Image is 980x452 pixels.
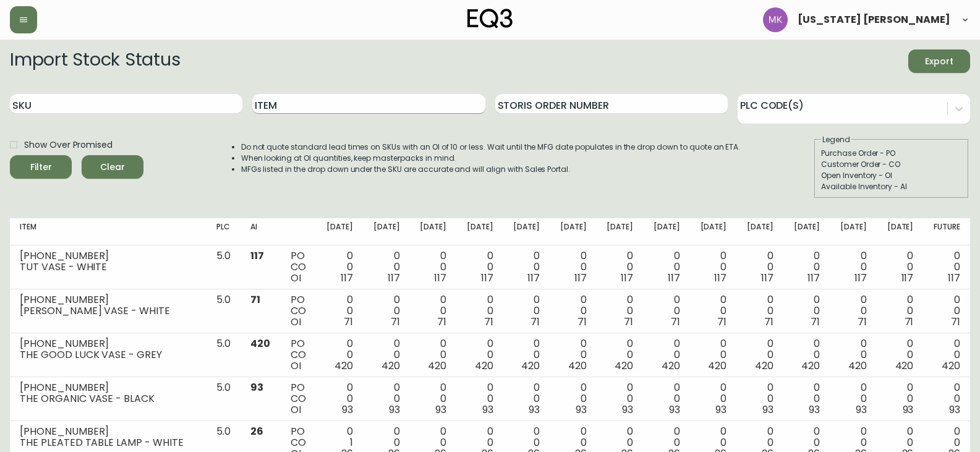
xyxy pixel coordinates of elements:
div: 0 0 [326,382,354,416]
div: Customer Order - CO [821,159,962,170]
div: [PHONE_NUMBER] [20,382,197,393]
span: 93 [622,403,633,417]
span: 71 [391,315,400,329]
span: 71 [717,315,726,329]
span: Clear [92,160,134,175]
div: 0 0 [560,294,587,328]
span: OI [291,315,301,329]
div: PO CO [291,382,307,416]
li: Do not quote standard lead times on SKUs with an OI of 10 or less. Wait until the MFG date popula... [241,142,741,153]
div: 0 0 [700,382,727,416]
div: 0 0 [560,382,587,416]
div: 0 0 [560,250,587,284]
div: 0 0 [513,338,540,372]
span: 71 [764,315,773,329]
span: 420 [848,359,867,373]
span: 117 [250,249,264,263]
span: 117 [341,271,353,285]
th: [DATE] [550,218,597,245]
div: Available Inventory - AI [821,181,962,192]
span: 71 [905,315,914,329]
span: 93 [342,403,353,417]
span: 420 [428,359,446,373]
div: 0 0 [607,382,634,416]
th: [DATE] [410,218,457,245]
div: [PHONE_NUMBER] [20,250,197,262]
span: 420 [662,359,680,373]
div: 0 0 [840,338,867,372]
div: THE PLEATED TABLE LAMP - WHITE [20,437,197,448]
div: 0 0 [700,250,727,284]
span: 420 [475,359,493,373]
div: 0 0 [373,382,400,416]
span: 117 [948,271,960,285]
span: 420 [895,359,914,373]
td: 5.0 [207,377,241,421]
span: 93 [903,403,914,417]
div: 0 0 [420,382,447,416]
div: 0 0 [793,382,820,416]
span: 71 [858,315,867,329]
th: AI [241,218,281,245]
span: 117 [574,271,587,285]
div: 0 0 [793,294,820,328]
div: 0 0 [607,338,634,372]
span: [US_STATE] [PERSON_NAME] [798,15,950,25]
span: 71 [811,315,820,329]
div: 0 0 [933,382,960,416]
td: 5.0 [207,289,241,333]
th: [DATE] [643,218,690,245]
span: 71 [484,315,493,329]
td: 5.0 [207,245,241,289]
span: 71 [671,315,680,329]
div: 0 0 [933,338,960,372]
div: 0 0 [653,294,680,328]
span: 93 [576,403,587,417]
div: 0 0 [887,382,914,416]
th: [DATE] [597,218,644,245]
span: 71 [530,315,540,329]
div: 0 0 [933,294,960,328]
div: THE GOOD LUCK VASE - GREY [20,349,197,360]
span: 117 [527,271,540,285]
th: Future [923,218,970,245]
div: PO CO [291,294,307,328]
span: 420 [521,359,540,373]
div: 0 0 [420,294,447,328]
span: 420 [615,359,633,373]
span: 117 [481,271,493,285]
span: 93 [809,403,820,417]
th: [DATE] [456,218,503,245]
div: 0 0 [840,294,867,328]
div: [PHONE_NUMBER] [20,338,197,349]
span: 117 [714,271,726,285]
span: 93 [435,403,446,417]
span: 117 [807,271,820,285]
div: 0 0 [373,338,400,372]
th: [DATE] [736,218,783,245]
span: 420 [381,359,400,373]
img: logo [467,9,513,28]
button: Clear [82,155,143,179]
span: 93 [250,380,263,394]
div: 0 0 [746,338,773,372]
th: [DATE] [317,218,364,245]
span: Show Over Promised [24,139,113,151]
div: 0 0 [466,294,493,328]
div: 0 0 [373,294,400,328]
div: 0 0 [513,250,540,284]
th: [DATE] [783,218,830,245]
div: 0 0 [326,250,354,284]
span: 93 [856,403,867,417]
img: ea5e0531d3ed94391639a5d1768dbd68 [763,7,788,32]
div: 0 0 [513,382,540,416]
span: OI [291,359,301,373]
span: 420 [708,359,726,373]
div: 0 0 [513,294,540,328]
th: Item [10,218,207,245]
div: 0 0 [700,338,727,372]
span: 117 [761,271,773,285]
span: 117 [434,271,446,285]
div: [PHONE_NUMBER] [20,426,197,437]
span: 117 [621,271,633,285]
